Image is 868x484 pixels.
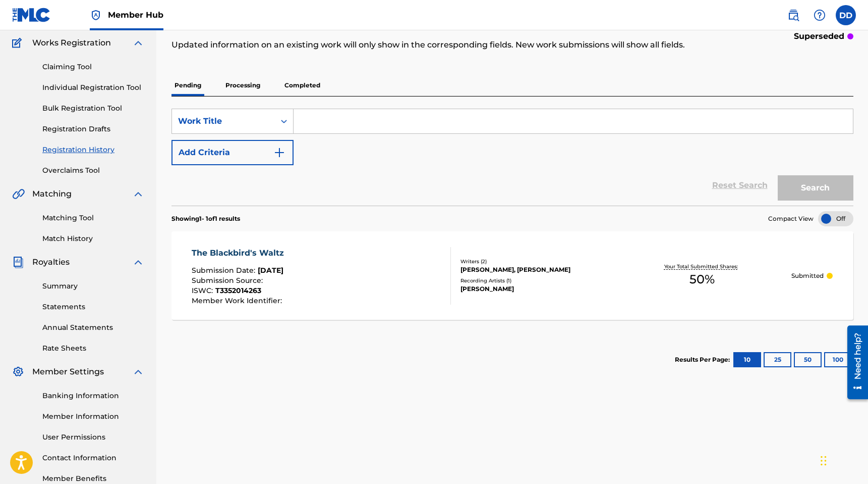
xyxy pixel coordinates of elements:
[675,355,732,364] p: Results Per Page:
[42,144,144,155] a: Registration History
[32,188,72,200] span: Matching
[281,75,323,96] p: Completed
[733,352,761,367] button: 10
[42,473,144,484] a: Member Benefits
[273,147,285,159] img: 9d2ae6d4665cec9f34b9.svg
[12,37,25,49] img: Works Registration
[664,263,740,270] p: Your Total Submitted Shares:
[90,9,102,21] img: Top Rightsholder
[783,5,803,25] a: Public Search
[836,5,856,25] div: User Menu
[192,266,258,275] span: Submission Date :
[258,266,283,275] span: [DATE]
[12,366,24,378] img: Member Settings
[132,366,144,378] img: expand
[42,322,144,333] a: Annual Statements
[809,5,830,25] div: Help
[821,446,827,476] div: Drag
[171,75,204,96] p: Pending
[32,256,70,268] span: Royalties
[764,352,791,367] button: 25
[32,37,111,49] span: Works Registration
[42,233,144,244] a: Match History
[132,188,144,200] img: expand
[460,265,613,274] div: [PERSON_NAME], [PERSON_NAME]
[215,286,261,295] span: T3352014263
[132,37,144,49] img: expand
[794,352,822,367] button: 50
[42,343,144,354] a: Rate Sheets
[192,276,265,285] span: Submission Source :
[192,286,215,295] span: ISWC :
[42,82,144,93] a: Individual Registration Tool
[42,391,144,401] a: Banking Information
[824,352,852,367] button: 100
[171,109,853,206] form: Search Form
[768,214,814,223] span: Compact View
[12,8,51,22] img: MLC Logo
[132,256,144,268] img: expand
[42,281,144,292] a: Summary
[192,247,289,259] div: The Blackbird's Waltz
[689,270,715,288] span: 50 %
[42,302,144,312] a: Statements
[171,231,853,320] a: The Blackbird's WaltzSubmission Date:[DATE]Submission Source:ISWC:T3352014263Member Work Identifi...
[12,256,24,268] img: Royalties
[42,432,144,443] a: User Permissions
[460,258,613,265] div: Writers ( 2 )
[794,30,844,42] p: superseded
[171,39,697,51] p: Updated information on an existing work will only show in the corresponding fields. New work subm...
[42,165,144,176] a: Overclaims Tool
[818,435,868,484] iframe: Chat Widget
[108,9,163,21] span: Member Hub
[222,75,263,96] p: Processing
[171,214,240,223] p: Showing 1 - 1 of 1 results
[42,411,144,422] a: Member Information
[791,271,824,280] p: Submitted
[42,124,144,134] a: Registration Drafts
[840,322,868,403] iframe: Resource Center
[42,103,144,114] a: Bulk Registration Tool
[192,296,284,305] span: Member Work Identifier :
[42,453,144,463] a: Contact Information
[460,277,613,284] div: Recording Artists ( 1 )
[42,62,144,72] a: Claiming Tool
[178,115,269,127] div: Work Title
[814,9,826,21] img: help
[460,284,613,294] div: [PERSON_NAME]
[12,188,25,200] img: Matching
[42,213,144,223] a: Matching Tool
[32,366,104,378] span: Member Settings
[787,9,799,21] img: search
[171,140,294,165] button: Add Criteria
